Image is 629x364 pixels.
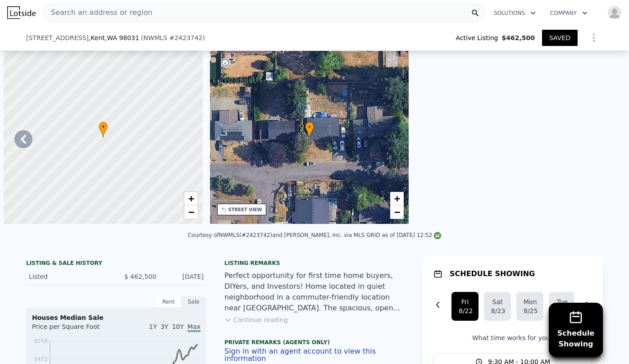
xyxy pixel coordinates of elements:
button: SAVED [542,30,578,46]
button: ScheduleShowing [549,303,603,357]
span: + [188,193,194,204]
a: Zoom in [390,192,404,205]
button: Continue reading [224,315,288,324]
span: − [394,206,400,218]
div: • [99,122,108,137]
span: + [394,193,400,204]
p: What time works for you? [433,333,592,342]
button: Sign in with an agent account to view this information [224,348,405,362]
span: • [99,123,108,131]
button: Fri8/22 [451,292,479,321]
div: STREET VIEW [228,206,262,213]
span: $ 462,500 [124,273,156,280]
span: # 2423742 [169,34,202,41]
div: [DATE] [164,272,204,281]
div: Mon [524,297,536,306]
div: Listed [29,272,109,281]
button: Show Options [585,29,603,47]
div: Courtesy of NWMLS (#2423742) and [PERSON_NAME], Inc. via MLS GRID as of [DATE] 12:52 [188,232,442,238]
button: Sat8/23 [484,292,511,321]
img: Lotside [7,6,36,19]
span: − [188,206,194,218]
span: $462,500 [501,33,535,42]
div: Rent [156,296,181,308]
div: ( ) [141,33,205,42]
span: [STREET_ADDRESS] [26,33,89,42]
a: Zoom out [390,205,404,219]
a: Zoom out [184,205,198,219]
div: Houses Median Sale [32,313,201,322]
div: Private Remarks (Agents Only) [224,339,405,348]
div: 8/22 [459,306,471,315]
div: Sale [181,296,206,308]
div: 8/23 [491,306,504,315]
div: 8/25 [524,306,536,315]
img: NWMLS Logo [434,232,441,239]
span: NWMLS [143,34,167,41]
span: , Kent [89,33,139,42]
span: • [305,123,314,131]
tspan: $472 [34,356,48,362]
span: 3Y [160,323,168,330]
a: Zoom in [184,192,198,205]
div: Price per Square Foot [32,322,116,337]
span: Search an address or region [44,7,152,18]
img: avatar [607,5,622,20]
h1: SCHEDULE SHOWING [450,268,535,279]
button: Mon8/25 [516,292,543,321]
div: Perfect opportunity for first time home buyers, DIYers, and Investors! Home located in quiet neig... [224,270,405,314]
div: Sat [491,297,504,306]
span: 1Y [149,323,157,330]
span: Max [187,323,201,332]
span: 10Y [172,323,184,330]
tspan: $559 [34,338,48,344]
div: • [305,122,314,137]
button: Company [543,5,595,21]
button: Solutions [487,5,543,21]
div: LISTING & SALE HISTORY [26,259,206,268]
button: Tue8/26 [549,292,576,321]
span: , WA 98031 [105,34,139,41]
div: Fri [459,297,471,306]
div: Tue [556,297,569,306]
div: Listing remarks [224,259,405,267]
span: Active Listing [456,33,502,42]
